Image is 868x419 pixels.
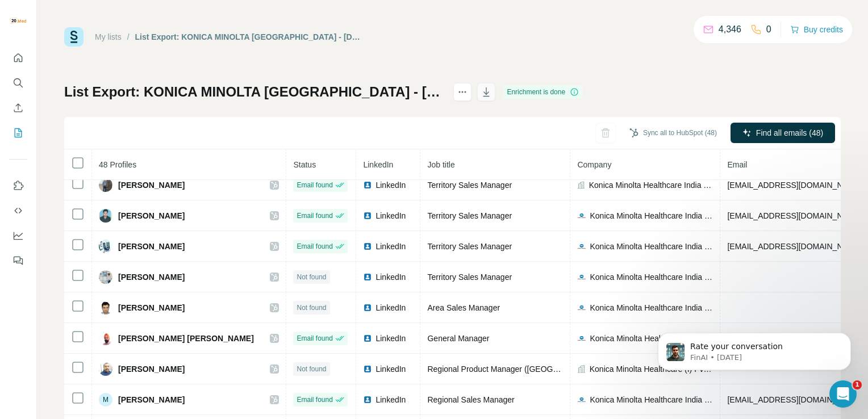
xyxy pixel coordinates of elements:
[829,380,857,408] iframe: Intercom live chat
[375,210,406,221] span: LinkedIn
[727,211,862,220] span: [EMAIL_ADDRESS][DOMAIN_NAME]
[99,160,136,169] span: 48 Profiles
[297,333,332,343] span: Email found
[363,160,393,169] span: LinkedIn
[577,303,586,312] img: company-logo
[427,211,512,220] span: Territory Sales Manager
[590,363,713,375] span: Konica Minolta Healthcare (I) Pvt Ltd
[118,394,185,405] span: [PERSON_NAME]
[427,273,512,282] span: Territory Sales Manager
[375,241,406,252] span: LinkedIn
[589,179,713,191] span: Konica Minolta Healthcare India Pvt Ltd
[727,395,862,404] span: [EMAIL_ADDRESS][DOMAIN_NAME]
[99,301,112,315] img: Avatar
[118,333,254,344] span: [PERSON_NAME] [PERSON_NAME]
[127,31,130,43] li: /
[727,242,862,251] span: [EMAIL_ADDRESS][DOMAIN_NAME]
[99,209,112,223] img: Avatar
[99,178,112,192] img: Avatar
[590,333,713,344] span: Konica Minolta Healthcare India Pvt Ltd
[590,302,713,313] span: Konica Minolta Healthcare India Pvt Ltd
[363,303,372,312] img: LinkedIn logo
[577,160,611,169] span: Company
[135,31,361,43] div: List Export: KONICA MINOLTA [GEOGRAPHIC_DATA] - [DATE] 05:37
[118,241,185,252] span: [PERSON_NAME]
[297,272,326,282] span: Not found
[9,123,27,143] button: My lists
[577,211,586,220] img: company-logo
[577,334,586,343] img: company-logo
[427,364,612,374] span: Regional Product Manager ([GEOGRAPHIC_DATA])
[427,334,489,343] span: General Manager
[790,22,843,37] button: Buy credits
[621,124,725,141] button: Sync all to HubSpot (48)
[363,364,372,374] img: LinkedIn logo
[641,309,868,388] iframe: Intercom notifications message
[375,302,406,313] span: LinkedIn
[293,160,316,169] span: Status
[577,273,586,282] img: company-logo
[427,160,454,169] span: Job title
[853,380,862,389] span: 1
[363,334,372,343] img: LinkedIn logo
[453,83,471,101] button: actions
[297,303,326,313] span: Not found
[766,23,771,36] p: 0
[577,242,586,251] img: company-logo
[719,23,741,36] p: 4,346
[297,211,332,221] span: Email found
[590,394,713,405] span: Konica Minolta Healthcare India Pvt Ltd
[99,240,112,253] img: Avatar
[756,127,823,139] span: Find all emails (48)
[297,241,332,252] span: Email found
[297,180,332,190] span: Email found
[727,181,862,190] span: [EMAIL_ADDRESS][DOMAIN_NAME]
[118,271,185,283] span: [PERSON_NAME]
[297,364,326,374] span: Not found
[9,225,27,246] button: Dashboard
[503,85,582,99] div: Enrichment is done
[118,179,185,191] span: [PERSON_NAME]
[727,160,747,169] span: Email
[9,175,27,196] button: Use Surfe on LinkedIn
[590,210,713,221] span: Konica Minolta Healthcare India Pvt Ltd
[99,270,112,284] img: Avatar
[64,83,443,101] h1: List Export: KONICA MINOLTA [GEOGRAPHIC_DATA] - [DATE] 05:37
[9,98,27,118] button: Enrich CSV
[427,303,500,312] span: Area Sales Manager
[375,271,406,283] span: LinkedIn
[427,395,514,404] span: Regional Sales Manager
[577,395,586,404] img: company-logo
[9,48,27,68] button: Quick start
[9,73,27,93] button: Search
[99,362,112,376] img: Avatar
[363,181,372,190] img: LinkedIn logo
[363,242,372,251] img: LinkedIn logo
[99,332,112,345] img: Avatar
[297,395,332,405] span: Email found
[118,302,185,313] span: [PERSON_NAME]
[590,241,713,252] span: Konica Minolta Healthcare India Pvt Ltd
[9,250,27,271] button: Feedback
[99,393,112,407] div: M
[118,210,185,221] span: [PERSON_NAME]
[375,333,406,344] span: LinkedIn
[590,271,713,283] span: Konica Minolta Healthcare India Pvt Ltd
[375,394,406,405] span: LinkedIn
[95,32,122,41] a: My lists
[731,123,835,143] button: Find all emails (48)
[375,179,406,191] span: LinkedIn
[375,363,406,375] span: LinkedIn
[427,181,512,190] span: Territory Sales Manager
[64,27,84,47] img: Surfe Logo
[363,395,372,404] img: LinkedIn logo
[363,273,372,282] img: LinkedIn logo
[118,363,185,375] span: [PERSON_NAME]
[9,200,27,221] button: Use Surfe API
[427,242,512,251] span: Territory Sales Manager
[9,11,27,30] img: Avatar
